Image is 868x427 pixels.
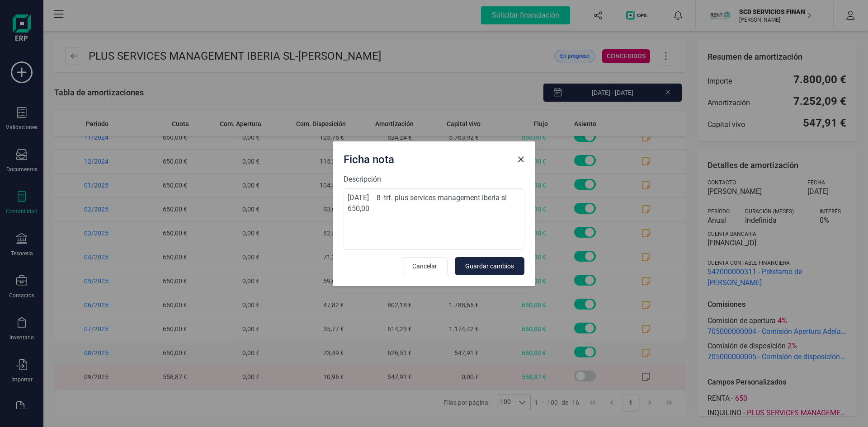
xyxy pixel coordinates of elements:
button: Guardar cambios [455,257,524,275]
span: Cancelar [412,262,437,271]
textarea: [DATE] 8 trf. plus services management iberia sl 650,00 [344,188,524,250]
div: Ficha nota [340,149,514,167]
label: Descripción [344,174,524,185]
button: Cancelar [402,257,448,275]
button: Close [514,152,528,167]
span: Guardar cambios [465,262,514,271]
